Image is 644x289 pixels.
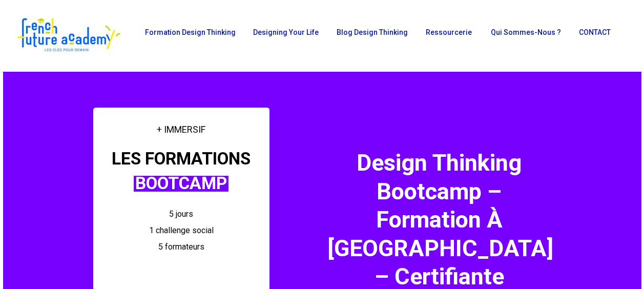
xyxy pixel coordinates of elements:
span: Blog Design Thinking [337,28,408,36]
a: Blog Design Thinking [331,29,410,43]
em: BOOTCAMP [134,173,228,193]
span: Qui sommes-nous ? [491,28,561,36]
span: LES FORMATIONS [112,149,251,169]
a: CONTACT [574,29,614,43]
a: Qui sommes-nous ? [486,29,564,43]
a: Ressourcerie [421,29,475,43]
span: Ressourcerie [426,28,472,36]
a: Formation Design Thinking [140,29,238,43]
span: Designing Your Life [253,28,319,36]
a: Designing Your Life [248,29,321,43]
span: CONTACT [579,28,611,36]
span: Formation Design Thinking [145,28,236,36]
span: 5 jours 1 challenge social 5 formateurs [149,209,214,252]
span: + IMMERSIF [157,124,205,135]
img: French Future Academy [14,15,122,56]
